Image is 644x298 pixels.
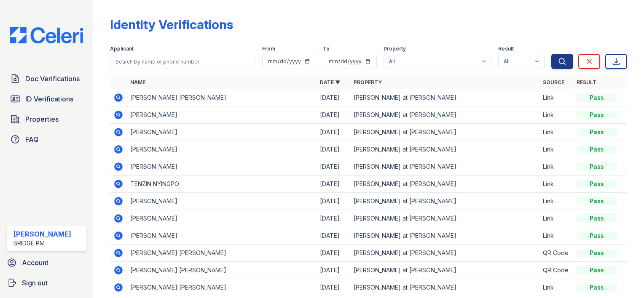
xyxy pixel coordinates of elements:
[317,227,350,245] td: [DATE]
[127,141,316,158] td: [PERSON_NAME]
[498,45,514,52] label: Result
[317,141,350,158] td: [DATE]
[130,79,145,85] a: Name
[25,134,39,144] span: FAQ
[350,193,539,210] td: [PERSON_NAME] at [PERSON_NAME]
[577,197,617,205] div: Pass
[317,124,350,141] td: [DATE]
[3,254,90,271] a: Account
[7,131,86,148] a: FAQ
[317,262,350,279] td: [DATE]
[577,111,617,119] div: Pass
[539,89,573,106] td: Link
[577,145,617,154] div: Pass
[350,210,539,227] td: [PERSON_NAME] at [PERSON_NAME]
[539,141,573,158] td: Link
[350,227,539,245] td: [PERSON_NAME] at [PERSON_NAME]
[317,89,350,106] td: [DATE]
[25,74,80,84] span: Doc Verifications
[13,229,71,239] div: [PERSON_NAME]
[350,158,539,176] td: [PERSON_NAME] at [PERSON_NAME]
[317,176,350,193] td: [DATE]
[350,176,539,193] td: [PERSON_NAME] at [PERSON_NAME]
[350,106,539,124] td: [PERSON_NAME] at [PERSON_NAME]
[539,158,573,176] td: Link
[262,45,275,52] label: From
[127,124,316,141] td: [PERSON_NAME]
[577,180,617,188] div: Pass
[317,106,350,124] td: [DATE]
[3,274,90,291] a: Sign out
[127,158,316,176] td: [PERSON_NAME]
[320,79,340,85] a: Date ▼
[539,106,573,124] td: Link
[22,278,48,288] span: Sign out
[577,266,617,274] div: Pass
[539,124,573,141] td: Link
[539,210,573,227] td: Link
[127,279,316,296] td: [PERSON_NAME] [PERSON_NAME]
[317,245,350,262] td: [DATE]
[127,89,316,106] td: [PERSON_NAME] [PERSON_NAME]
[22,258,48,268] span: Account
[577,79,596,85] a: Result
[539,279,573,296] td: Link
[127,176,316,193] td: TENZIN NYINGPO
[577,214,617,223] div: Pass
[7,111,86,128] a: Properties
[543,79,564,85] a: Source
[354,79,382,85] a: Property
[350,89,539,106] td: [PERSON_NAME] at [PERSON_NAME]
[127,193,316,210] td: [PERSON_NAME]
[539,245,573,262] td: QR Code
[3,27,90,43] img: CE_Logo_Blue-a8612792a0a2168367f1c8372b55b34899dd931a85d93a1a3d3e32e68fde9ad4.png
[7,90,86,107] a: ID Verifications
[25,114,59,124] span: Properties
[127,106,316,124] td: [PERSON_NAME]
[539,193,573,210] td: Link
[577,231,617,240] div: Pass
[317,193,350,210] td: [DATE]
[577,162,617,171] div: Pass
[323,45,330,52] label: To
[577,128,617,136] div: Pass
[110,54,255,69] input: Search by name or phone number
[7,70,86,87] a: Doc Verifications
[317,279,350,296] td: [DATE]
[577,283,617,292] div: Pass
[127,245,316,262] td: [PERSON_NAME] [PERSON_NAME]
[350,124,539,141] td: [PERSON_NAME] at [PERSON_NAME]
[127,262,316,279] td: [PERSON_NAME] [PERSON_NAME]
[539,227,573,245] td: Link
[317,158,350,176] td: [DATE]
[350,141,539,158] td: [PERSON_NAME] at [PERSON_NAME]
[350,245,539,262] td: [PERSON_NAME] at [PERSON_NAME]
[577,249,617,257] div: Pass
[317,210,350,227] td: [DATE]
[25,94,73,104] span: ID Verifications
[127,227,316,245] td: [PERSON_NAME]
[127,210,316,227] td: [PERSON_NAME]
[110,45,134,52] label: Applicant
[539,262,573,279] td: QR Code
[350,279,539,296] td: [PERSON_NAME] at [PERSON_NAME]
[577,93,617,102] div: Pass
[110,17,233,32] div: Identity Verifications
[13,239,71,247] div: Bridge PM
[350,262,539,279] td: [PERSON_NAME] at [PERSON_NAME]
[384,45,406,52] label: Property
[539,176,573,193] td: Link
